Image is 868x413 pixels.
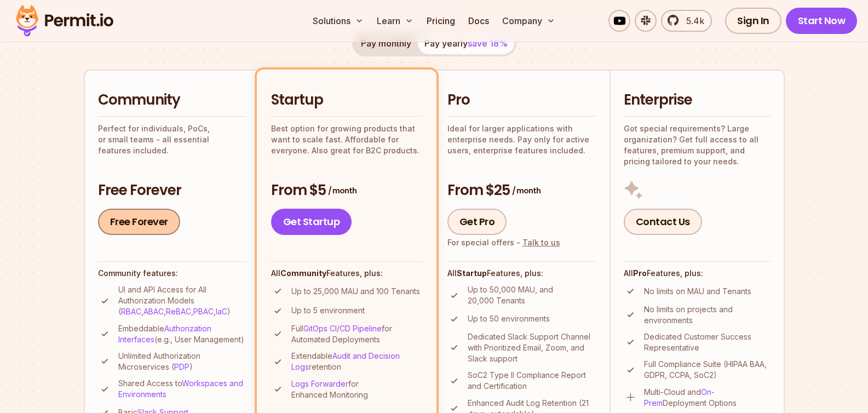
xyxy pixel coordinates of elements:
h2: Enterprise [624,90,771,110]
a: Audit and Decision Logs [291,351,400,371]
p: SoC2 Type II Compliance Report and Certification [468,370,596,392]
h3: From $5 [271,181,422,200]
a: Contact Us [624,209,702,235]
div: For special offers - [447,237,560,248]
p: Extendable retention [291,351,422,372]
p: No limits on MAU and Tenants [644,286,751,297]
a: ReBAC [166,307,191,316]
p: Up to 50,000 MAU, and 20,000 Tenants [468,284,596,306]
p: Dedicated Customer Success Representative [644,331,771,353]
h4: All Features, plus: [271,268,422,279]
a: Get Pro [447,209,507,235]
a: Get Startup [271,209,352,235]
a: RBAC [121,307,141,316]
h4: Community features: [98,268,246,279]
a: Pricing [422,10,459,32]
h3: From $25 [447,181,596,200]
p: Dedicated Slack Support Channel with Prioritized Email, Zoom, and Slack support [468,331,596,364]
strong: Community [280,268,326,278]
a: PDP [174,362,189,371]
p: UI and API Access for All Authorization Models ( , , , , ) [118,284,246,317]
button: Learn [372,10,418,32]
a: ABAC [143,307,164,316]
p: Best option for growing products that want to scale fast. Affordable for everyone. Also great for... [271,123,422,156]
p: Up to 25,000 MAU and 100 Tenants [291,286,420,297]
p: Embeddable (e.g., User Management) [118,323,246,345]
p: Perfect for individuals, PoCs, or small teams - all essential features included. [98,123,246,156]
img: Permit logo [11,2,118,39]
p: Got special requirements? Large organization? Get full access to all features, premium support, a... [624,123,771,167]
span: / month [512,185,541,196]
a: Free Forever [98,209,180,235]
a: Start Now [786,8,858,34]
p: Ideal for larger applications with enterprise needs. Pay only for active users, enterprise featur... [447,123,596,156]
strong: Pro [633,268,647,278]
button: Company [498,10,560,32]
h4: All Features, plus: [447,268,596,279]
p: Up to 5 environment [291,305,365,316]
h4: All Features, plus: [624,268,771,279]
p: Full for Automated Deployments [291,323,422,345]
p: Up to 50 environments [468,313,550,324]
h2: Startup [271,90,422,110]
a: Authorization Interfaces [118,324,211,344]
a: 5.4k [661,10,712,32]
a: Talk to us [522,238,560,247]
h2: Community [98,90,246,110]
p: Multi-Cloud and Deployment Options [644,387,771,409]
p: for Enhanced Monitoring [291,378,422,400]
p: Unlimited Authorization Microservices ( ) [118,351,246,372]
a: Logs Forwarder [291,379,348,388]
h3: Free Forever [98,181,246,200]
a: IaC [216,307,227,316]
a: GitOps CI/CD Pipeline [303,324,382,333]
span: / month [328,185,357,196]
a: On-Prem [644,387,715,408]
a: Docs [464,10,493,32]
a: Sign In [725,8,781,34]
button: Solutions [308,10,368,32]
button: Pay monthly [354,32,418,54]
p: Shared Access to [118,378,246,400]
strong: Startup [457,268,487,278]
span: 5.4k [680,14,704,27]
a: PBAC [193,307,214,316]
h2: Pro [447,90,596,110]
p: Full Compliance Suite (HIPAA BAA, GDPR, CCPA, SoC2) [644,359,771,381]
p: No limits on projects and environments [644,304,771,326]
